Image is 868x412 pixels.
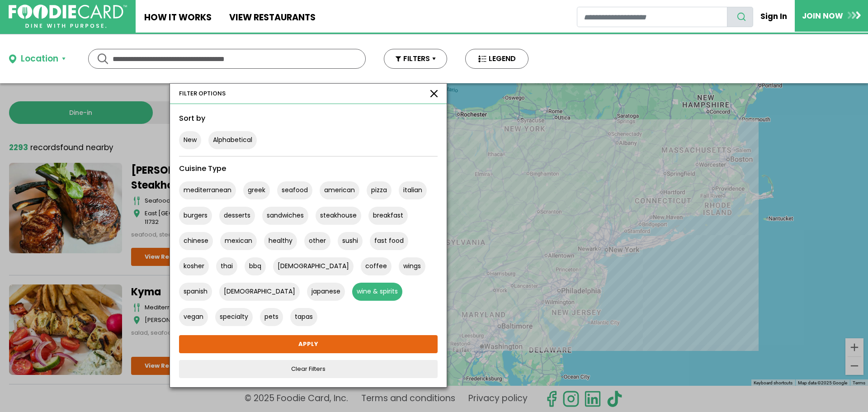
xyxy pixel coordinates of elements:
button: breakfast [368,207,408,225]
button: japanese [307,283,345,301]
button: american [320,181,359,199]
button: [DEMOGRAPHIC_DATA] [219,283,300,301]
button: spanish [179,283,212,301]
div: FILTER OPTIONS [179,89,226,98]
button: mexican [220,232,257,250]
button: [DEMOGRAPHIC_DATA] [273,257,354,275]
button: vegan [179,308,208,326]
button: italian [399,181,427,199]
button: tapas [290,308,317,326]
button: Alphabetical [208,131,257,149]
button: New [179,131,201,149]
button: steakhouse [316,207,361,225]
button: thai [216,257,237,275]
button: bbq [245,257,266,275]
button: greek [243,181,270,199]
button: sushi [338,232,363,250]
input: restaurant search [577,7,727,27]
button: chinese [179,232,213,250]
button: fast food [370,232,408,250]
button: coffee [361,257,392,275]
div: Location [21,52,58,66]
a: Clear Filters [179,360,438,378]
div: Sort by [179,113,438,124]
button: desserts [219,207,255,225]
button: pets [260,308,283,326]
a: APPLY [179,335,438,353]
button: kosher [179,257,209,275]
a: Sign In [753,6,795,26]
button: other [304,232,330,250]
button: burgers [179,207,212,225]
button: LEGEND [465,49,528,69]
button: wings [399,257,425,275]
img: FoodieCard; Eat, Drink, Save, Donate [9,5,127,28]
button: sandwiches [262,207,308,225]
button: Location [9,52,66,66]
button: FILTERS [384,49,447,69]
div: Cuisine Type [179,163,438,174]
button: mediterranean [179,181,236,199]
button: healthy [264,232,297,250]
button: wine & spirits [352,283,402,301]
button: pizza [367,181,392,199]
button: seafood [277,181,312,199]
button: specialty [215,308,253,326]
button: search [727,7,753,27]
